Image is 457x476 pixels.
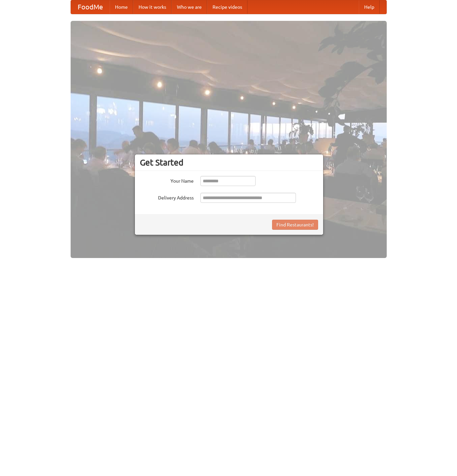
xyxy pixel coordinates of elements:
[207,0,247,14] a: Recipe videos
[140,193,194,201] label: Delivery Address
[71,0,110,14] a: FoodMe
[133,0,172,14] a: How it works
[272,220,318,230] button: Find Restaurants!
[140,157,318,168] h3: Get Started
[172,0,207,14] a: Who we are
[140,176,194,184] label: Your Name
[359,0,380,14] a: Help
[110,0,133,14] a: Home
